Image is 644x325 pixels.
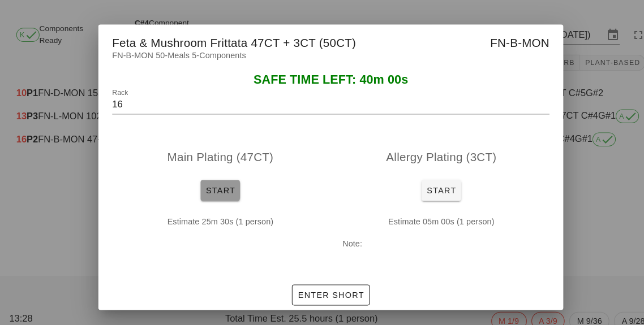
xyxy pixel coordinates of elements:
label: Rack [109,86,124,94]
button: Start [195,175,234,196]
span: Enter Short [289,283,354,292]
div: Feta & Mushroom Frittata 47CT + 3CT (50CT) [96,24,548,57]
p: Estimate 05m 00s (1 person) [333,209,526,222]
button: Start [410,175,449,196]
div: Allergy Plating (3CT) [324,135,535,171]
button: Enter Short [284,277,359,297]
div: Main Plating (47CT) [109,135,320,171]
span: FN-B-MON [477,33,535,51]
div: FN-B-MON 50-Meals 5-Components [96,47,548,71]
span: Start [415,181,444,190]
span: Start [200,181,229,190]
span: SAFE TIME LEFT: 40m 00s [247,71,397,84]
p: Estimate 25m 30s (1 person) [118,209,311,222]
p: Note: [333,231,526,243]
